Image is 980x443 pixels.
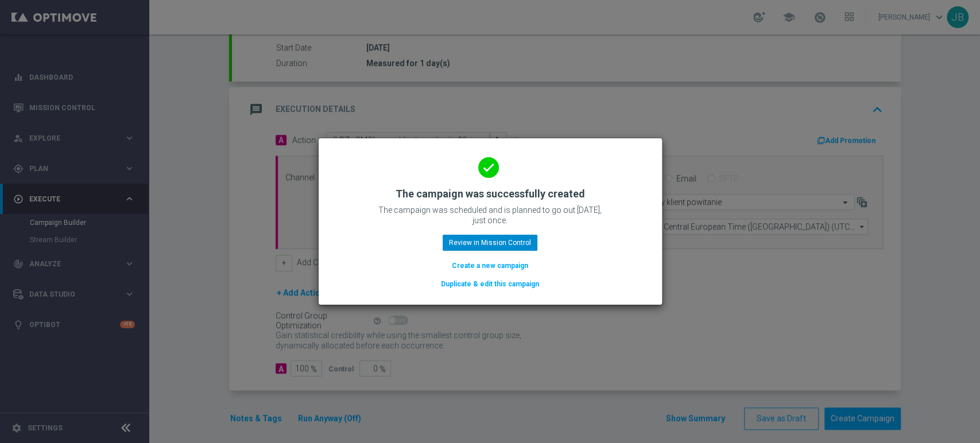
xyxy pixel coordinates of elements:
[451,259,529,272] button: Create a new campaign
[478,157,499,178] i: done
[396,187,585,201] h2: The campaign was successfully created
[375,205,605,226] p: The campaign was scheduled and is planned to go out [DATE], just once.
[443,235,537,251] button: Review in Mission Control
[440,278,540,290] button: Duplicate & edit this campaign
